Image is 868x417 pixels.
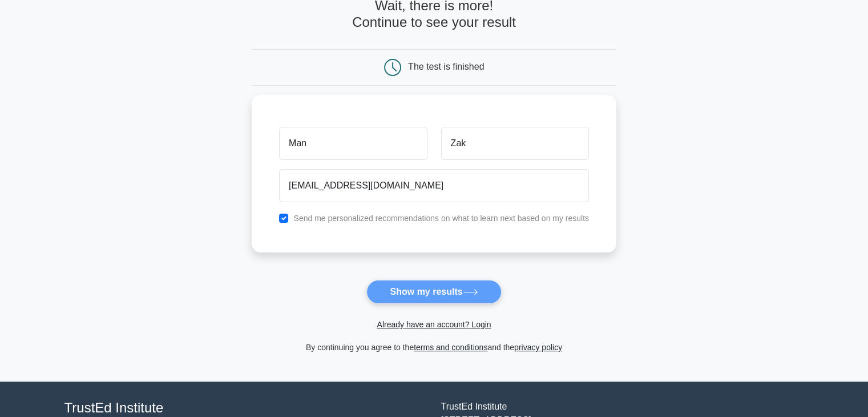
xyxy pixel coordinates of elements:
[293,214,589,223] label: Send me personalized recommendations on what to learn next based on my results
[245,340,623,354] div: By continuing you agree to the and the
[64,400,427,416] h4: TrustEd Institute
[377,320,491,329] a: Already have an account? Login
[279,169,589,202] input: Email
[441,127,589,160] input: Last name
[414,343,487,352] a: terms and conditions
[408,62,484,71] div: The test is finished
[279,127,427,160] input: First name
[514,343,562,352] a: privacy policy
